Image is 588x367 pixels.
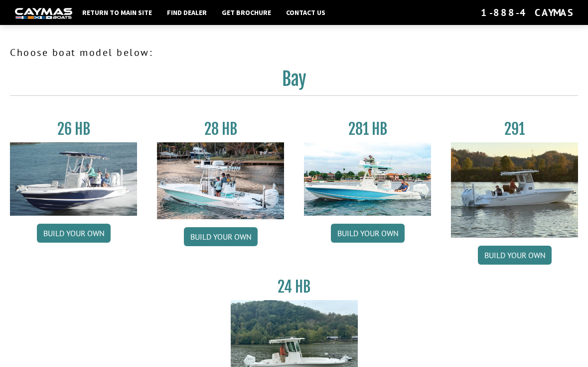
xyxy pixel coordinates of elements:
[451,142,578,238] img: 291_Thumbnail.jpg
[37,224,111,243] a: Build your own
[10,45,578,60] p: Choose boat model below:
[10,142,137,216] img: 26_new_photo_resized.jpg
[281,6,330,19] a: Contact Us
[15,8,72,18] img: white-logo-c9c8dbefe5ff5ceceb0f0178aa75bf4bb51f6bca0971e226c86eb53dfe498488.png
[10,120,137,138] h3: 26 HB
[10,68,578,96] h2: Bay
[162,6,212,19] a: Find Dealer
[157,120,284,138] h3: 28 HB
[481,6,573,19] div: 1-888-4CAYMAS
[184,227,258,246] a: Build your own
[304,142,431,216] img: 28-hb-twin.jpg
[217,6,276,19] a: Get Brochure
[478,246,552,265] a: Build your own
[304,120,431,138] h3: 281 HB
[157,142,284,219] img: 28_hb_thumbnail_for_caymas_connect.jpg
[451,120,578,138] h3: 291
[331,224,405,243] a: Build your own
[77,6,157,19] a: Return to main site
[231,278,358,296] h3: 24 HB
